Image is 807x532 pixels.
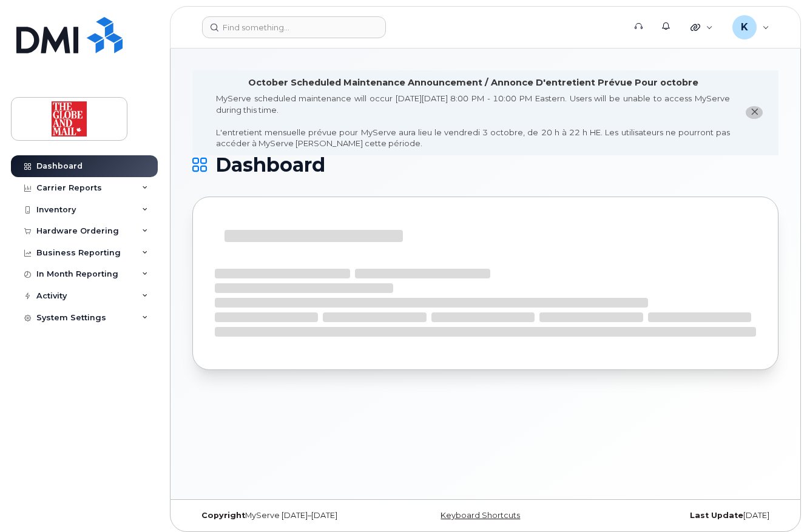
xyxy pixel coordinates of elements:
[216,93,730,149] div: MyServe scheduled maintenance will occur [DATE][DATE] 8:00 PM - 10:00 PM Eastern. Users will be u...
[248,76,698,89] div: October Scheduled Maintenance Announcement / Annonce D'entretient Prévue Pour octobre
[201,511,245,520] strong: Copyright
[583,511,778,520] div: [DATE]
[192,511,388,520] div: MyServe [DATE]–[DATE]
[690,511,743,520] strong: Last Update
[215,156,325,174] span: Dashboard
[441,511,520,520] a: Keyboard Shortcuts
[746,106,763,119] button: close notification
